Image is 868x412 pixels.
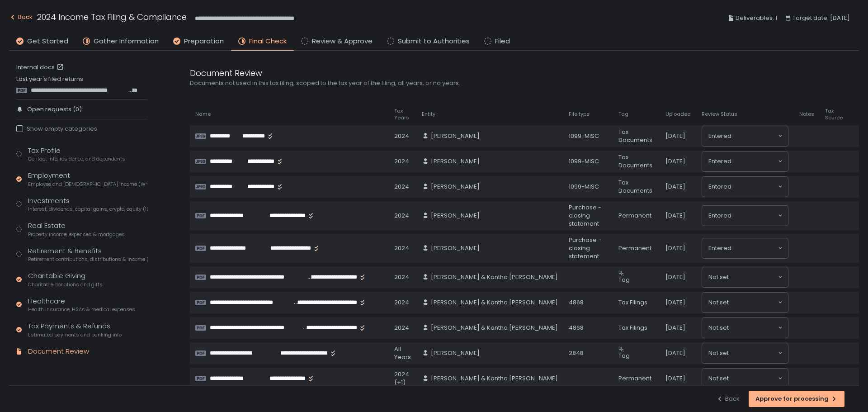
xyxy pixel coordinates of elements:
span: [PERSON_NAME] & Kantha [PERSON_NAME] [431,374,558,383]
span: Submit to Authorities [398,36,470,47]
a: Internal docs [16,63,66,71]
span: Not set [708,273,729,282]
span: Target date: [DATE] [793,13,850,24]
div: Search for option [702,177,788,197]
input: Search for option [729,374,777,383]
span: [DATE] [665,183,685,191]
input: Search for option [731,244,777,253]
div: Search for option [702,152,788,171]
button: Approve for processing [749,391,844,407]
input: Search for option [729,273,777,282]
span: Property income, expenses & mortgages [28,231,125,238]
span: [PERSON_NAME] [431,244,480,252]
span: [PERSON_NAME] & Kantha [PERSON_NAME] [431,298,558,307]
div: Search for option [702,343,788,363]
span: Not set [708,374,729,383]
div: Document Review [28,346,89,357]
span: Uploaded [665,111,691,118]
span: [DATE] [665,244,685,252]
div: Search for option [702,293,788,313]
span: Entity [422,111,435,118]
span: [PERSON_NAME] [431,212,480,220]
span: Open requests (0) [27,105,82,114]
span: [DATE] [665,324,685,332]
span: Tag [618,351,630,360]
span: [DATE] [665,212,685,220]
span: Tax Years [394,108,411,121]
button: Back [9,11,33,26]
div: Search for option [702,318,788,338]
input: Search for option [729,298,777,307]
div: Tax Profile [28,146,125,163]
span: [DATE] [665,349,685,357]
button: Back [716,391,740,407]
div: Search for option [702,267,788,287]
span: Not set [708,349,729,358]
span: Estimated payments and banking info [28,331,122,338]
div: Search for option [702,369,788,388]
span: Entered [708,244,731,253]
span: [PERSON_NAME] [431,349,480,357]
div: Last year's filed returns [16,75,148,94]
div: Tax Payments & Refunds [28,321,122,338]
span: [DATE] [665,374,685,383]
span: Review & Approve [312,36,373,47]
span: Health insurance, HSAs & medical expenses [28,306,135,313]
span: Final Check [249,36,287,47]
span: Preparation [184,36,224,47]
span: [DATE] [665,273,685,281]
span: Not set [708,298,729,307]
div: Document Review [190,67,624,79]
div: Search for option [702,206,788,226]
span: Tag [618,275,630,284]
span: Entered [708,182,731,191]
h1: 2024 Income Tax Filing & Compliance [37,11,187,23]
span: Entered [708,211,731,220]
span: Deliverables: 1 [736,13,777,24]
span: [PERSON_NAME] [431,183,480,191]
span: Tag [618,111,628,118]
span: Tax Source [825,108,843,121]
span: [DATE] [665,298,685,307]
span: Entered [708,157,731,166]
span: Retirement contributions, distributions & income (1099-R, 5498) [28,256,148,263]
div: Healthcare [28,296,135,313]
div: Real Estate [28,221,125,238]
span: [PERSON_NAME] & Kantha [PERSON_NAME] [431,324,558,332]
div: Back [9,12,33,23]
input: Search for option [729,323,777,332]
div: Approve for processing [755,395,838,403]
span: Charitable donations and gifts [28,281,103,288]
div: Back [716,395,740,403]
span: Notes [799,111,814,118]
input: Search for option [731,182,777,191]
input: Search for option [731,211,777,220]
span: Get Started [27,36,68,47]
span: Review Status [702,111,737,118]
span: Filed [495,36,510,47]
div: Search for option [702,126,788,146]
span: Gather Information [94,36,159,47]
div: Investments [28,196,148,213]
div: Employment [28,170,148,188]
span: Interest, dividends, capital gains, crypto, equity (1099s, K-1s) [28,206,148,213]
span: [PERSON_NAME] & Kantha [PERSON_NAME] [431,273,558,281]
span: Contact info, residence, and dependents [28,156,125,162]
div: Search for option [702,238,788,258]
input: Search for option [729,349,777,358]
input: Search for option [731,157,777,166]
span: Employee and [DEMOGRAPHIC_DATA] income (W-2s) [28,181,148,188]
span: Not set [708,323,729,332]
div: Retirement & Benefits [28,246,148,263]
span: [DATE] [665,132,685,140]
span: [PERSON_NAME] [431,157,480,166]
span: [DATE] [665,157,685,166]
span: Name [195,111,211,118]
span: [PERSON_NAME] [431,132,480,140]
input: Search for option [731,132,777,141]
div: Charitable Giving [28,271,103,288]
div: Documents not used in this tax filing, scoped to the tax year of the filing, all years, or no years. [190,79,624,87]
span: Entered [708,132,731,141]
span: File type [569,111,590,118]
